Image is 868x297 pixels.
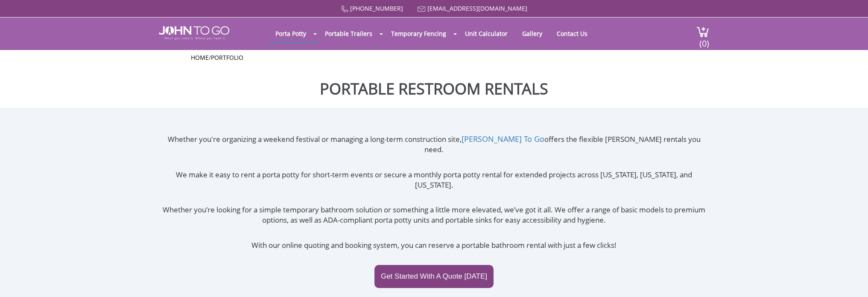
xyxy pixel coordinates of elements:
[427,4,527,12] a: [EMAIL_ADDRESS][DOMAIN_NAME]
[159,240,709,250] p: With our online quoting and booking system, you can reserve a portable bathroom rental with just ...
[191,53,209,62] a: Home
[159,205,709,226] p: Whether you’re looking for a simple temporary bathroom solution or something a little more elevat...
[374,265,494,288] a: Get Started With A Quote [DATE]
[159,170,709,191] p: We make it easy to rent a porta potty for short-term events or secure a monthly porta potty renta...
[269,25,313,42] a: Porta Potty
[159,134,709,155] p: Whether you're organizing a weekend festival or managing a long-term construction site, offers th...
[516,25,549,42] a: Gallery
[159,26,229,40] img: JOHN to go
[211,53,243,62] a: Portfolio
[385,25,453,42] a: Temporary Fencing
[319,25,379,42] a: Portable Trailers
[350,4,403,12] a: [PHONE_NUMBER]
[462,134,544,144] a: [PERSON_NAME] To Go
[459,25,514,42] a: Unit Calculator
[696,26,709,38] img: cart a
[341,6,348,13] img: Call
[699,31,709,49] span: (0)
[418,6,426,12] img: Mail
[191,53,678,62] ul: /
[550,25,594,42] a: Contact Us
